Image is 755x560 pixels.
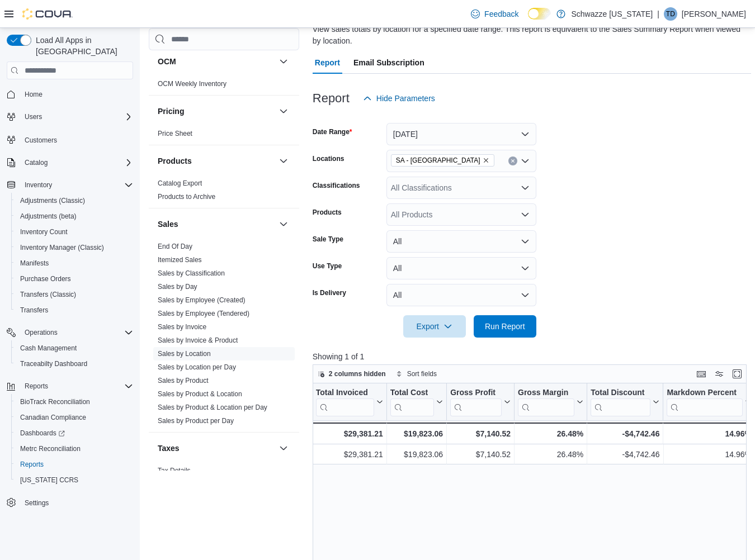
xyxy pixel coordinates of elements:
[313,351,751,362] p: Showing 1 of 1
[158,467,191,474] a: Tax Details
[31,35,133,57] span: Load All Apps in [GEOGRAPHIC_DATA]
[571,7,653,21] p: Schwazze [US_STATE]
[158,350,211,358] a: Sales by Location
[11,457,138,472] button: Reports
[16,411,91,424] a: Canadian Compliance
[158,416,234,425] span: Sales by Product per Day
[20,212,77,221] span: Adjustments (beta)
[158,179,202,188] span: Catalog Export
[158,404,267,411] a: Sales by Product & Location per Day
[20,134,62,147] a: Customers
[20,429,65,438] span: Dashboards
[16,225,72,239] a: Inventory Count
[11,224,138,240] button: Inventory Count
[20,196,85,205] span: Adjustments (Classic)
[2,131,138,148] button: Customers
[11,208,138,224] button: Adjustments (beta)
[20,397,90,406] span: BioTrack Reconciliation
[149,464,299,495] div: Taxes
[277,154,290,168] button: Products
[158,283,197,291] a: Sales by Day
[450,388,502,416] div: Gross Profit
[25,499,49,507] span: Settings
[16,257,133,270] span: Manifests
[657,7,659,21] p: |
[315,388,374,398] div: Total Invoiced
[313,288,346,297] label: Is Delivery
[390,388,434,398] div: Total Cost
[16,473,133,487] span: Washington CCRS
[358,87,440,110] button: Hide Parameters
[695,367,708,381] button: Keyboard shortcuts
[16,303,53,317] a: Transfers
[11,356,138,372] button: Traceabilty Dashboard
[158,269,225,278] span: Sales by Classification
[16,442,133,455] span: Metrc Reconciliation
[521,210,530,219] button: Open list of options
[16,272,133,286] span: Purchase Orders
[396,155,480,166] span: SA - [GEOGRAPHIC_DATA]
[11,441,138,457] button: Metrc Reconciliation
[20,259,49,268] span: Manifests
[315,388,374,416] div: Total Invoiced
[450,388,502,398] div: Gross Profit
[20,156,133,169] span: Catalog
[158,363,236,371] a: Sales by Location per Day
[16,426,69,440] a: Dashboards
[518,388,583,416] button: Gross Margin
[521,156,530,165] button: Open list of options
[376,93,435,104] span: Hide Parameters
[591,388,650,398] div: Total Discount
[667,388,742,398] div: Markdown Percent
[591,427,659,440] div: -$4,742.46
[20,359,87,368] span: Traceabilty Dashboard
[20,178,133,192] span: Inventory
[666,7,675,21] span: TD
[591,388,650,416] div: Total Discount
[158,349,211,358] span: Sales by Location
[158,336,238,344] a: Sales by Invoice & Product
[158,106,184,117] h3: Pricing
[158,443,180,454] h3: Taxes
[158,255,202,264] span: Itemized Sales
[315,51,340,74] span: Report
[485,321,525,332] span: Run Report
[16,194,133,207] span: Adjustments (Classic)
[16,341,133,355] span: Cash Management
[390,427,443,440] div: $19,823.06
[2,109,138,125] button: Users
[277,105,290,118] button: Pricing
[484,8,518,20] span: Feedback
[518,448,583,461] div: 26.48%
[158,322,206,331] span: Sales by Invoice
[313,367,390,381] button: 2 columns hidden
[11,193,138,208] button: Adjustments (Classic)
[518,388,574,398] div: Gross Margin
[11,240,138,255] button: Inventory Manager (Classic)
[16,288,81,301] a: Transfers (Classic)
[483,157,489,164] button: Remove SA - Denver from selection in this group
[11,410,138,425] button: Canadian Compliance
[20,496,133,510] span: Settings
[11,340,138,356] button: Cash Management
[16,194,89,207] a: Adjustments (Classic)
[158,323,206,331] a: Sales by Invoice
[2,155,138,170] button: Catalog
[158,80,226,88] a: OCM Weekly Inventory
[25,158,48,167] span: Catalog
[277,442,290,455] button: Taxes
[386,123,536,145] button: [DATE]
[664,7,677,21] div: Tim Defabbo-Winter JR
[518,427,583,440] div: 26.48%
[20,379,53,393] button: Reports
[158,155,192,167] h3: Products
[313,262,342,270] label: Use Type
[410,315,459,338] span: Export
[20,110,46,124] button: Users
[329,369,386,378] span: 2 columns hidden
[386,284,536,306] button: All
[313,92,350,105] h3: Report
[16,225,133,239] span: Inventory Count
[16,426,133,440] span: Dashboards
[528,20,528,20] span: Dark Mode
